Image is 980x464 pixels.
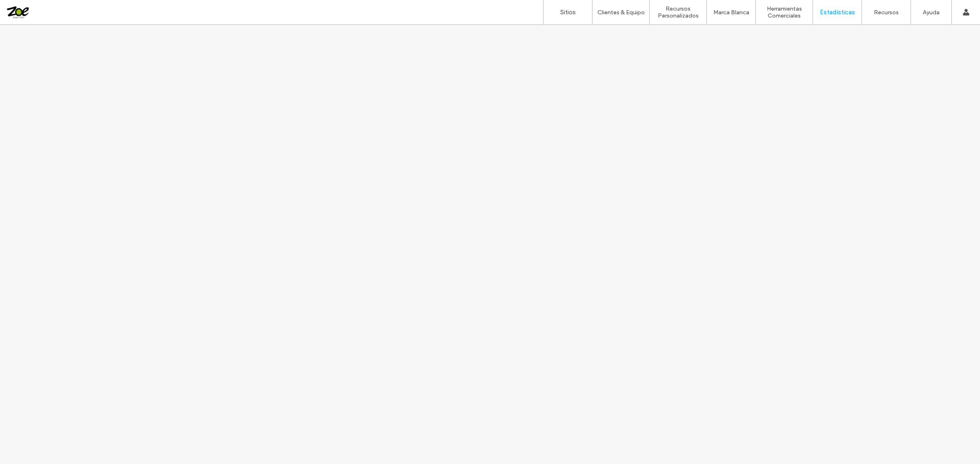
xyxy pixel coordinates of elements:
label: Ayuda [923,9,940,16]
label: Marca Blanca [713,9,749,16]
label: Recursos [874,9,899,16]
label: Clientes & Equipo [597,9,645,16]
label: Estadísticas [820,9,855,16]
label: Recursos Personalizados [650,5,706,19]
label: Herramientas Comerciales [756,5,813,19]
label: Sitios [560,9,576,16]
